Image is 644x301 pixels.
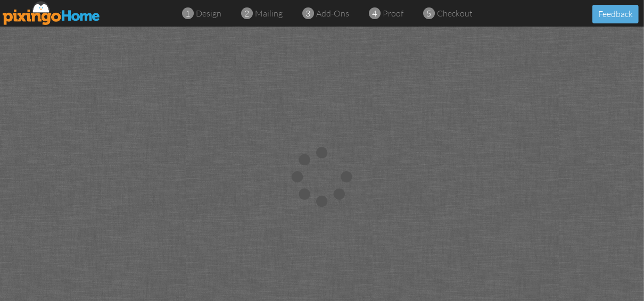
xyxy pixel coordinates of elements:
[245,7,250,20] span: 2
[196,8,221,19] span: design
[427,7,432,20] span: 5
[373,7,377,20] span: 4
[383,8,403,19] span: proof
[316,8,349,19] span: add-ons
[437,8,473,19] span: checkout
[306,7,311,20] span: 3
[3,1,101,25] img: pixingo logo
[255,8,283,19] span: mailing
[592,5,639,23] button: Feedback
[643,300,644,301] iframe: Chat
[186,7,191,20] span: 1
